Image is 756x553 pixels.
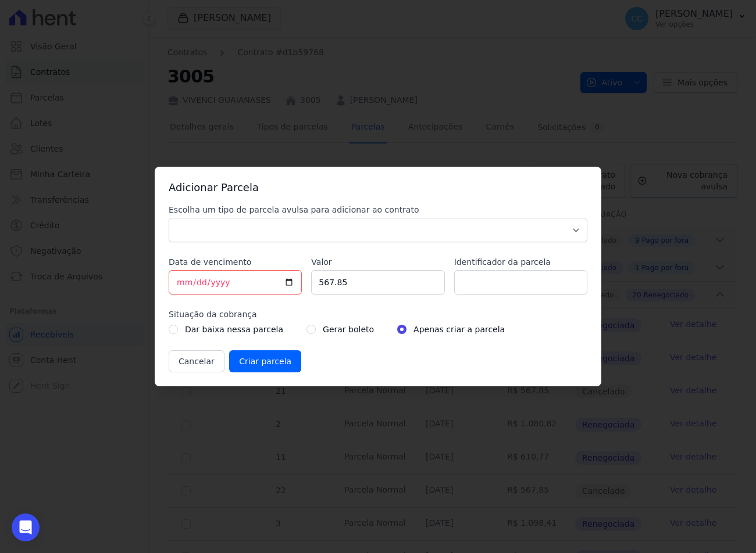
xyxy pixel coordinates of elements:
div: Open Intercom Messenger [12,513,40,541]
label: Data de vencimento [169,256,302,268]
label: Dar baixa nessa parcela [185,322,283,336]
input: Criar parcela [229,350,301,372]
h3: Adicionar Parcela [169,181,587,195]
label: Identificador da parcela [454,256,587,268]
label: Valor [311,256,444,268]
button: Cancelar [169,350,224,372]
label: Gerar boleto [323,322,374,336]
label: Apenas criar a parcela [413,322,505,336]
label: Situação da cobrança [169,308,587,320]
label: Escolha um tipo de parcela avulsa para adicionar ao contrato [169,204,587,216]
